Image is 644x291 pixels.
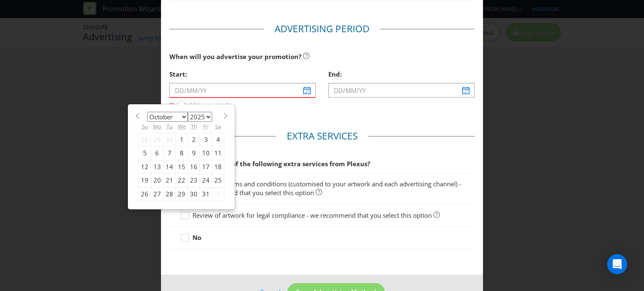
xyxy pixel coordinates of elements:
div: 1 [212,187,224,201]
div: 4 [212,133,224,146]
div: 30 [164,133,176,146]
input: DD/MM/YY [328,83,475,98]
div: 31 [200,187,212,201]
span: When will you advertise your promotion? [169,52,301,61]
div: 15 [176,160,188,173]
span: This field is required [169,98,316,110]
legend: Advertising Period [264,22,380,36]
div: Start: [169,66,316,83]
div: 22 [176,174,188,187]
div: 3 [200,133,212,146]
div: 1 [176,133,188,146]
abbr: Thursday [191,123,197,130]
div: 9 [188,147,200,160]
div: 24 [200,174,212,187]
div: 8 [176,147,188,160]
div: 28 [164,187,176,201]
div: 30 [188,187,200,201]
abbr: Friday [203,123,208,130]
div: 5 [139,147,151,160]
div: 29 [176,187,188,201]
div: 26 [139,187,151,201]
abbr: Saturday [215,123,221,130]
div: 19 [139,174,151,187]
div: 29 [151,133,164,146]
div: 25 [212,174,224,187]
div: 27 [151,187,164,201]
div: 6 [151,147,164,160]
div: 17 [200,160,212,173]
div: 11 [212,147,224,160]
div: 20 [151,174,164,187]
div: 16 [188,160,200,173]
div: 14 [164,160,176,173]
div: End: [328,66,475,83]
legend: Extra Services [276,129,368,143]
div: 13 [151,160,164,173]
div: 12 [139,160,151,173]
abbr: Tuesday [166,123,173,130]
div: 2 [188,133,200,146]
strong: No [192,233,201,242]
div: 18 [212,160,224,173]
div: Open Intercom Messenger [607,254,627,274]
span: Short form terms and conditions (customised to your artwork and each advertising channel) - we re... [192,180,461,197]
span: Review of artwork for legal compliance - we recommend that you select this option [192,211,432,219]
div: 10 [200,147,212,160]
div: 21 [164,174,176,187]
input: DD/MM/YY [169,83,316,98]
div: 23 [188,174,200,187]
abbr: Monday [153,123,161,130]
abbr: Wednesday [178,123,186,130]
span: Would you like any of the following extra services from Plexus? [169,160,370,168]
div: 28 [139,133,151,146]
div: 7 [164,147,176,160]
abbr: Sunday [142,123,148,130]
